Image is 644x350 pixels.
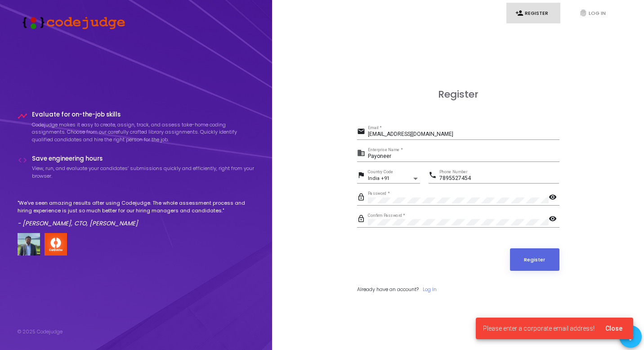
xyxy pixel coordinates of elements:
[483,324,595,333] span: Please enter a corporate email address!
[18,155,27,165] i: code
[357,214,368,225] mat-icon: lock_outline
[18,328,63,336] div: © 2025 Codejudge
[18,199,255,214] p: "We've seen amazing results after using Codejudge. The whole assessment process and hiring experi...
[357,171,368,181] mat-icon: flag
[549,193,559,203] mat-icon: visibility
[429,171,439,181] mat-icon: phone
[18,111,27,121] i: timeline
[368,131,559,138] input: Email
[579,9,587,17] i: fingerprint
[549,214,559,225] mat-icon: visibility
[32,165,255,179] p: View, run, and evaluate your candidates’ submissions quickly and efficiently, right from your bro...
[368,153,559,160] input: Enterprise Name
[598,320,630,337] button: Close
[510,248,559,271] button: Register
[570,3,624,24] a: fingerprintLog In
[423,286,437,293] a: Log In
[32,121,255,144] p: Codejudge makes it easy to create, assign, track, and assess take-home coding assignments. Choose...
[357,193,368,203] mat-icon: lock_outline
[357,89,559,100] h3: Register
[18,219,138,228] em: - [PERSON_NAME], CTO, [PERSON_NAME]
[515,9,523,17] i: person_add
[506,3,560,24] a: person_addRegister
[368,175,389,181] span: India +91
[439,175,559,182] input: Phone Number
[32,111,255,118] h4: Evaluate for on-the-job skills
[357,148,368,159] mat-icon: business
[605,325,622,332] span: Close
[32,155,255,162] h4: Save engineering hours
[357,127,368,138] mat-icon: email
[18,233,40,256] img: user image
[357,286,419,293] span: Already have an account?
[45,233,67,256] img: company-logo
